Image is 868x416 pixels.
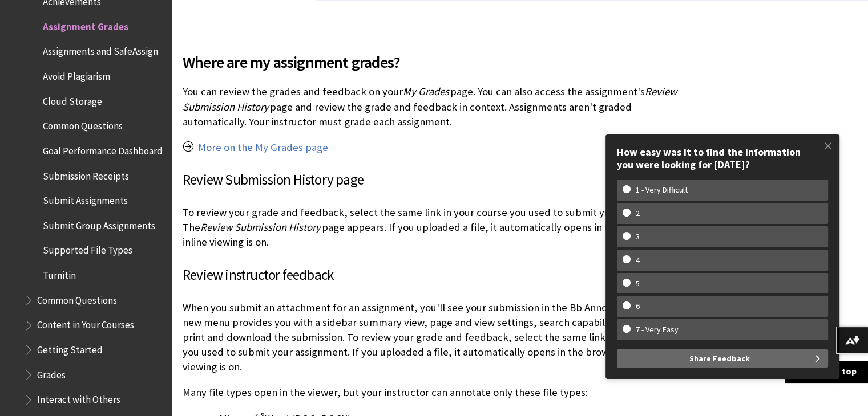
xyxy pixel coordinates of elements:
[183,50,688,74] span: Where are my assignment grades?
[403,85,449,98] span: My Grades
[623,279,653,288] w-span: 5
[623,232,653,242] w-span: 3
[43,92,102,107] span: Cloud Storage
[183,85,677,113] span: Review Submission History
[43,166,129,182] span: Submission Receipts
[689,349,750,368] span: Share Feedback
[198,141,328,154] a: More on the My Grades page
[37,316,134,331] span: Content in Your Courses
[43,266,76,281] span: Turnitin
[183,264,688,286] h3: Review instructor feedback
[43,191,128,206] span: Submit Assignments
[37,340,103,356] span: Getting Started
[183,169,688,191] h3: Review Submission History page
[617,349,828,368] button: Share Feedback
[183,205,688,250] p: To review your grade and feedback, select the same link in your course you used to submit your as...
[183,300,688,375] p: When you submit an attachment for an assignment, you'll see your submission in the Bb Annotate vi...
[43,116,123,132] span: Common Questions
[43,17,128,32] span: Assignment Grades
[37,390,120,406] span: Interact with Others
[623,255,653,265] w-span: 4
[617,146,828,170] div: How easy was it to find the information you were looking for [DATE]?
[43,42,158,58] span: Assignments and SafeAssign
[183,84,688,129] p: You can review the grades and feedback on your page. You can also access the assignment's page an...
[200,221,321,234] span: Review Submission History
[623,185,701,195] w-span: 1 - Very Difficult
[37,365,66,381] span: Grades
[623,209,653,218] w-span: 2
[37,291,117,306] span: Common Questions
[43,241,132,256] span: Supported File Types
[623,325,692,335] w-span: 7 - Very Easy
[43,141,163,157] span: Goal Performance Dashboard
[43,216,155,231] span: Submit Group Assignments
[623,301,653,311] w-span: 6
[43,67,110,82] span: Avoid Plagiarism
[183,385,688,400] p: Many file types open in the viewer, but your instructor can annotate only these file types:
